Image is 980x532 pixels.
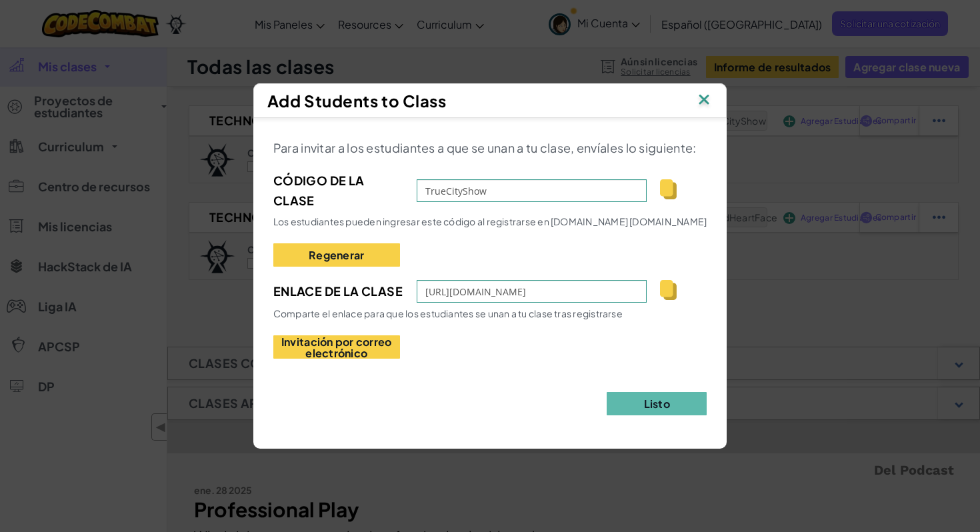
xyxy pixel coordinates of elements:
button: Invitación por correo electrónico [273,335,400,359]
button: Regenerar [273,243,400,267]
span: Los estudiantes pueden ingresar este código al registrarse en [DOMAIN_NAME] [DOMAIN_NAME] [273,215,707,227]
span: Comparte el enlace para que los estudiantes se unan a tu clase tras registrarse [273,307,623,319]
span: Add Students to Class [267,91,447,111]
span: Enlace de la clase [273,281,403,301]
img: IconCopy.svg [660,280,677,300]
img: IconClose.svg [695,91,713,111]
span: Para invitar a los estudiantes a que se unan a tu clase, envíales lo siguiente: [273,140,697,155]
img: IconCopy.svg [660,179,677,199]
span: Código de la clase [273,171,403,211]
button: Listo [607,392,707,415]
